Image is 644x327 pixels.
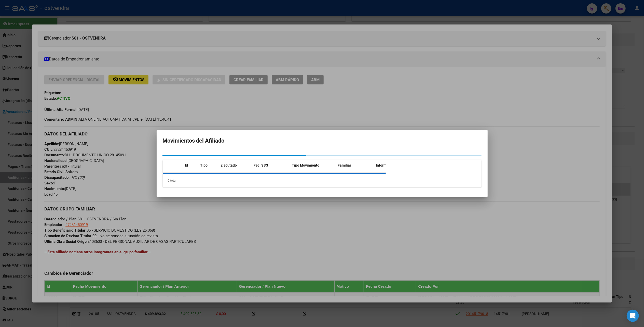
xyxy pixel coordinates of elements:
[163,136,482,146] h2: Movimientos del Afiliado
[336,160,374,171] datatable-header-cell: Familiar
[290,160,336,171] datatable-header-cell: Tipo Movimiento
[183,160,198,171] datatable-header-cell: Id
[198,160,219,171] datatable-header-cell: Tipo
[252,160,290,171] datatable-header-cell: Fec. SSS
[163,174,482,187] div: 0 total
[185,163,188,167] span: Id
[338,163,351,167] span: Familiar
[221,163,237,167] span: Ejecutado
[254,163,268,167] span: Fec. SSS
[376,163,402,167] span: Informable SSS
[292,163,320,167] span: Tipo Movimiento
[374,160,412,171] datatable-header-cell: Informable SSS
[219,160,252,171] datatable-header-cell: Ejecutado
[627,310,639,322] div: Open Intercom Messenger
[200,163,208,167] span: Tipo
